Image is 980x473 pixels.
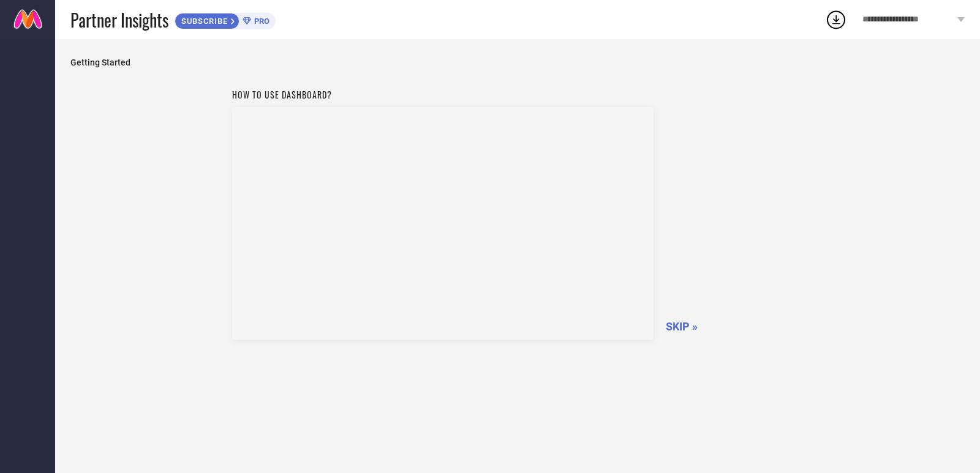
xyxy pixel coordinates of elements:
[232,88,654,101] h1: How to use dashboard?
[251,17,269,26] span: PRO
[825,9,847,31] div: Open download list
[175,10,276,29] a: SUBSCRIBEPRO
[70,7,168,32] span: Partner Insights
[666,320,698,333] span: SKIP »
[70,58,965,67] span: Getting Started
[232,107,654,340] iframe: Workspace Section
[175,17,231,26] span: SUBSCRIBE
